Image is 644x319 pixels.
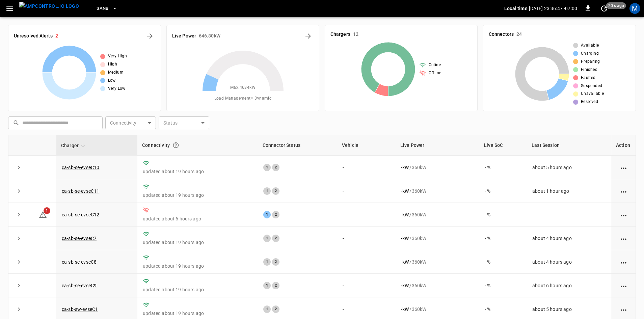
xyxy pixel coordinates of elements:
[263,164,271,171] div: 1
[272,164,279,171] div: 2
[581,58,600,65] span: Preparing
[489,31,514,38] h6: Connectors
[14,281,24,291] button: expand row
[479,156,527,179] td: - %
[401,211,474,218] div: / 360 kW
[401,259,409,265] p: - kW
[337,250,396,274] td: -
[258,135,337,156] th: Connector Status
[263,305,271,313] div: 1
[272,282,279,289] div: 2
[108,69,124,76] span: Medium
[170,139,182,151] button: Connection between the charger and our software.
[14,304,24,314] button: expand row
[337,227,396,250] td: -
[108,53,127,60] span: Very High
[619,164,628,171] div: action cell options
[263,258,271,266] div: 1
[527,274,611,297] td: about 6 hours ago
[581,50,599,57] span: Charging
[396,135,479,156] th: Live Power
[479,250,527,274] td: - %
[143,192,252,198] p: updated about 19 hours ago
[479,227,527,250] td: - %
[527,179,611,203] td: about 1 hour ago
[14,257,24,267] button: expand row
[619,235,628,242] div: action cell options
[272,187,279,195] div: 2
[479,135,527,156] th: Live SoC
[108,61,117,68] span: High
[619,211,628,218] div: action cell options
[479,179,527,203] td: - %
[62,259,97,265] a: ca-sb-se-evseC8
[263,235,271,242] div: 1
[619,259,628,265] div: action cell options
[263,211,271,218] div: 1
[401,164,474,171] div: / 360 kW
[199,32,220,40] h6: 646.80 kW
[55,32,58,40] h6: 2
[39,212,47,217] a: 1
[401,235,474,242] div: / 360 kW
[619,282,628,289] div: action cell options
[401,164,409,171] p: - kW
[214,95,272,102] span: Load Management = Dynamic
[263,282,271,289] div: 1
[401,235,409,242] p: - kW
[401,306,474,313] div: / 360 kW
[62,283,97,288] a: ca-sb-se-evseC9
[353,31,358,38] h6: 12
[19,2,79,10] img: ampcontrol.io logo
[581,99,598,105] span: Reserved
[527,203,611,227] td: -
[337,135,396,156] th: Vehicle
[14,233,24,243] button: expand row
[504,5,528,12] p: Local time
[172,32,196,40] h6: Live Power
[619,306,628,313] div: action cell options
[527,250,611,274] td: about 4 hours ago
[619,188,628,194] div: action cell options
[479,274,527,297] td: - %
[529,5,577,12] p: [DATE] 23:36:47 -07:00
[401,306,409,313] p: - kW
[14,162,24,172] button: expand row
[611,135,636,156] th: Action
[143,168,252,175] p: updated about 19 hours ago
[14,186,24,196] button: expand row
[429,62,441,69] span: Online
[303,31,314,42] button: Energy Overview
[337,203,396,227] td: -
[143,310,252,317] p: updated about 19 hours ago
[581,83,602,89] span: Suspended
[14,210,24,220] button: expand row
[337,179,396,203] td: -
[516,31,522,38] h6: 24
[527,156,611,179] td: about 5 hours ago
[61,141,87,150] span: Charger
[272,258,279,266] div: 2
[401,282,409,289] p: - kW
[143,286,252,293] p: updated about 19 hours ago
[62,236,97,241] a: ca-sb-se-evseC7
[527,135,611,156] th: Last Session
[97,5,109,12] span: SanB
[337,274,396,297] td: -
[62,188,99,194] a: ca-sb-se-evseC11
[401,211,409,218] p: - kW
[401,188,409,194] p: - kW
[272,305,279,313] div: 2
[44,207,50,214] span: 1
[401,188,474,194] div: / 360 kW
[230,84,256,91] span: Max. 4634 kW
[581,67,597,73] span: Finished
[272,235,279,242] div: 2
[401,282,474,289] div: / 360 kW
[143,239,252,246] p: updated about 19 hours ago
[108,85,126,92] span: Very Low
[330,31,350,38] h6: Chargers
[94,2,120,15] button: SanB
[599,3,610,14] button: set refresh interval
[606,2,626,9] span: 20 s ago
